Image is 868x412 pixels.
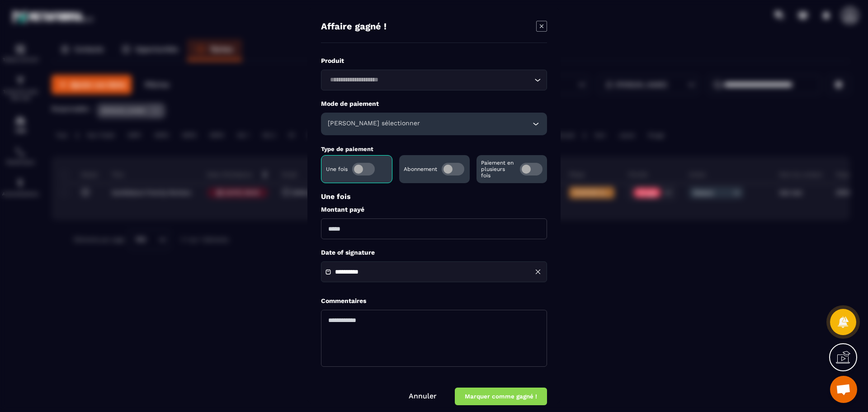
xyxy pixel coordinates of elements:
label: Montant payé [321,205,547,214]
label: Commentaires [321,297,366,305]
div: Search for option [321,70,547,90]
label: Produit [321,57,547,65]
label: Date of signature [321,248,547,257]
button: Marquer comme gagné ! [455,388,547,405]
label: Type de paiement [321,146,373,152]
p: Abonnement [404,166,437,172]
p: Une fois [326,166,348,172]
input: Search for option [327,75,532,85]
h4: Affaire gagné ! [321,21,387,33]
label: Mode de paiement [321,99,547,108]
p: Une fois [321,192,547,201]
a: Annuler [409,392,437,400]
p: Paiement en plusieurs fois [481,160,515,179]
div: Ouvrir le chat [830,376,857,403]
